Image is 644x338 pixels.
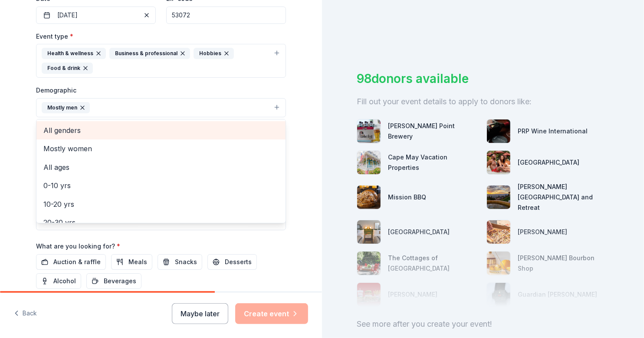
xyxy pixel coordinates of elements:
[43,125,279,136] span: All genders
[43,143,279,154] span: Mostly women
[43,162,279,173] span: All ages
[42,102,90,113] div: Mostly men
[36,98,286,117] button: Mostly men
[43,180,279,191] span: 0-10 yrs
[36,119,286,223] div: Mostly men
[43,217,279,228] span: 20-30 yrs
[43,199,279,210] span: 10-20 yrs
